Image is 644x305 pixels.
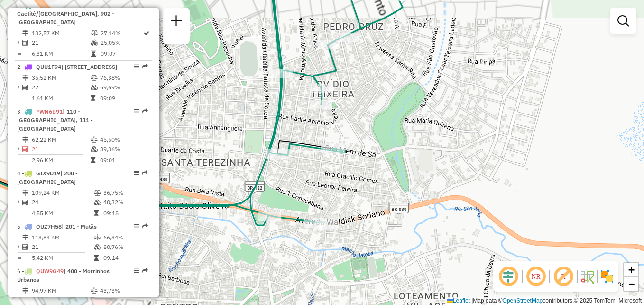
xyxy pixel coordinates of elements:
[36,63,61,70] span: QUU1F94
[17,144,22,154] td: /
[17,155,22,165] td: =
[628,264,635,276] span: +
[31,144,90,154] td: 21
[31,198,93,207] td: 24
[61,63,117,70] span: | [STREET_ADDRESS]
[17,63,117,70] span: 2 -
[31,29,91,38] td: 132,57 KM
[524,265,547,288] span: Ocultar NR
[17,267,110,283] span: | 400 - Morrinhos Urbanos
[91,40,98,46] i: % de utilização da cubagem
[94,255,99,261] i: Tempo total em rota
[134,268,139,274] em: Opções
[17,49,22,58] td: =
[91,157,95,163] i: Tempo total em rota
[22,85,28,90] i: Total de Atividades
[614,11,633,30] a: Exibir filtros
[31,295,90,305] td: 21
[17,209,22,218] td: =
[628,278,635,290] span: −
[36,223,62,230] span: QUZ7H58
[91,288,98,294] i: % de utilização do peso
[100,49,143,58] td: 09:07
[17,94,22,103] td: =
[31,49,91,58] td: 6,31 KM
[100,29,143,38] td: 27,14%
[31,83,90,92] td: 22
[17,242,22,252] td: /
[17,83,22,92] td: /
[22,137,28,143] i: Distância Total
[94,235,101,240] i: % de utilização do peso
[91,75,98,81] i: % de utilização do peso
[100,135,147,144] td: 45,50%
[36,108,63,115] span: FWN6B91
[22,40,28,46] i: Total de Atividades
[447,297,470,304] a: Leaflet
[497,265,520,288] span: Ocultar deslocamento
[91,137,98,143] i: % de utilização do peso
[503,297,543,304] a: OpenStreetMap
[31,286,90,295] td: 94,97 KM
[36,267,64,275] span: QUW9G49
[100,286,147,295] td: 43,73%
[100,38,143,48] td: 25,05%
[103,242,148,252] td: 80,76%
[17,108,93,132] span: 3 -
[142,268,148,274] em: Rota exportada
[91,51,96,57] i: Tempo total em rota
[17,38,22,48] td: /
[22,75,28,81] i: Distância Total
[22,200,28,205] i: Total de Atividades
[103,233,148,242] td: 66,34%
[22,146,28,152] i: Total de Atividades
[17,198,22,207] td: /
[100,155,147,165] td: 09:01
[22,244,28,250] i: Total de Atividades
[167,11,186,33] a: Nova sessão e pesquisa
[31,242,93,252] td: 21
[31,38,91,48] td: 21
[134,223,139,229] em: Opções
[100,295,147,305] td: 52,65%
[31,94,90,103] td: 1,61 KM
[599,269,615,284] img: Exibir/Ocultar setores
[91,95,95,101] i: Tempo total em rota
[36,170,60,177] span: GIX9D19
[17,1,114,26] span: | 901 - Caetité/[GEOGRAPHIC_DATA], 902 - [GEOGRAPHIC_DATA]
[31,73,90,83] td: 35,52 KM
[103,209,148,218] td: 09:18
[103,253,148,263] td: 09:14
[17,1,114,26] span: 1 -
[100,144,147,154] td: 39,36%
[624,263,638,277] a: Zoom in
[142,64,148,69] em: Rota exportada
[94,244,101,250] i: % de utilização da cubagem
[17,108,93,132] span: | 110 - [GEOGRAPHIC_DATA], 111 - [GEOGRAPHIC_DATA]
[22,190,28,196] i: Distância Total
[100,73,147,83] td: 76,38%
[134,108,139,114] em: Opções
[17,170,78,185] span: 4 -
[31,135,90,144] td: 62,22 KM
[580,269,595,284] img: Fluxo de ruas
[17,253,22,263] td: =
[134,170,139,176] em: Opções
[62,223,97,230] span: | 201 - Mutãs
[142,108,148,114] em: Rota exportada
[22,30,28,36] i: Distância Total
[17,295,22,305] td: /
[142,223,148,229] em: Rota exportada
[142,170,148,176] em: Rota exportada
[624,277,638,291] a: Zoom out
[31,233,93,242] td: 113,84 KM
[31,209,93,218] td: 4,55 KM
[31,253,93,263] td: 5,42 KM
[100,83,147,92] td: 69,69%
[91,146,98,152] i: % de utilização da cubagem
[22,288,28,294] i: Distância Total
[134,64,139,69] em: Opções
[22,235,28,240] i: Distância Total
[471,297,473,304] span: |
[17,223,97,230] span: 5 -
